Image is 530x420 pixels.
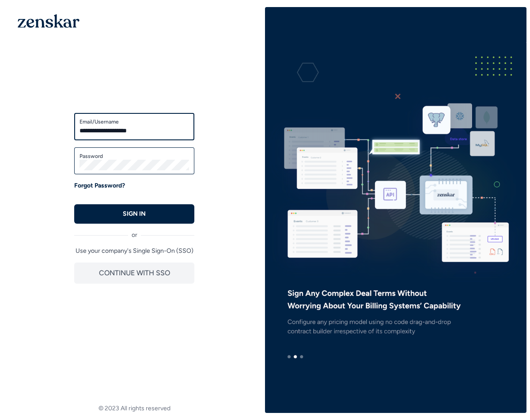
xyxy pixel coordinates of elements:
p: SIGN IN [123,210,146,218]
img: e3ZQAAAMhDCM8y96E9JIIDxLgAABAgQIECBAgAABAgQyAoJA5mpDCRAgQIAAAQIECBAgQIAAAQIECBAgQKAsIAiU37edAAECB... [265,42,526,378]
a: Forgot Password? [74,181,125,190]
label: Email/Username [79,118,189,125]
footer: © 2023 All rights reserved [4,404,265,413]
button: CONTINUE WITH SSO [74,262,194,284]
button: SIGN IN [74,204,194,224]
label: Password [79,153,189,160]
div: or [74,224,194,240]
img: 1OGAJ2xQqyY4LXKgY66KYq0eOWRCkrZdAb3gUhuVAqdWPZE9SRJmCz+oDMSn4zDLXe31Ii730ItAGKgCKgCCgCikA4Av8PJUP... [18,14,79,28]
p: Use your company's Single Sign-On (SSO) [74,247,194,255]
